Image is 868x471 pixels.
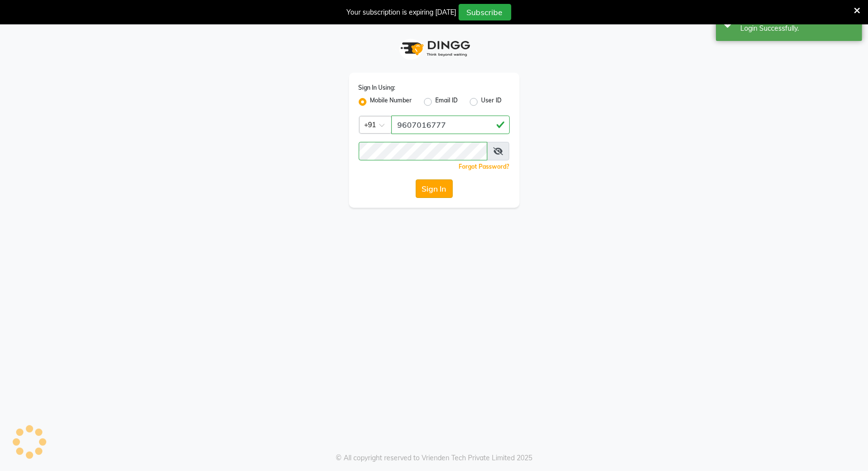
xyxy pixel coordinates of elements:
[436,96,458,108] label: Email ID
[459,4,511,20] button: Subscribe
[395,34,473,63] img: logo1.svg
[459,163,510,170] a: Forgot Password?
[391,116,510,134] input: Username
[482,96,502,108] label: User ID
[370,96,412,108] label: Mobile Number
[416,179,453,198] button: Sign In
[359,83,396,92] label: Sign In Using:
[347,7,457,18] div: Your subscription is expiring [DATE]
[359,142,487,160] input: Username
[740,23,855,34] div: Login Successfully.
